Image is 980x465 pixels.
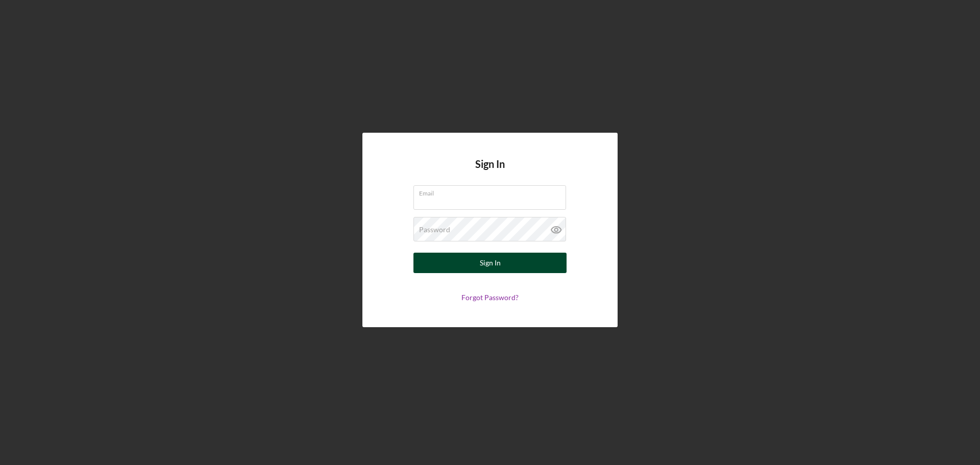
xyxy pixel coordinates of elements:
[413,253,567,273] button: Sign In
[480,253,501,273] div: Sign In
[461,293,519,302] a: Forgot Password?
[419,186,566,197] label: Email
[475,158,505,185] h4: Sign In
[419,226,450,234] label: Password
